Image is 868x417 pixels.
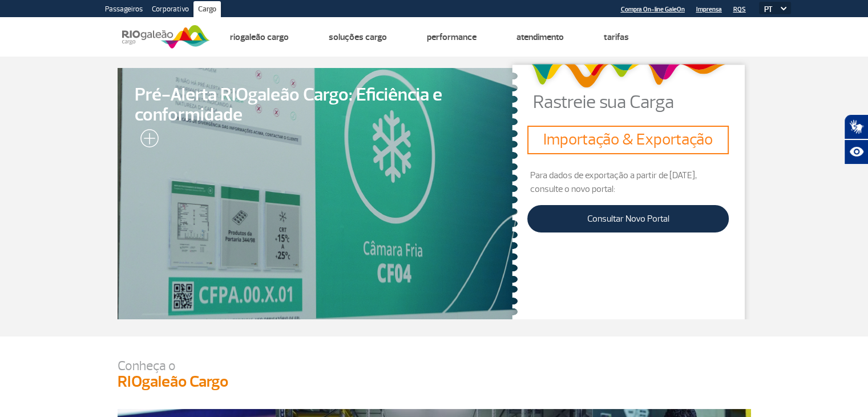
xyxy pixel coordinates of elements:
[516,31,564,43] a: Atendimento
[193,1,221,19] a: Cargo
[533,93,751,111] p: Rastreie sua Carga
[532,130,724,150] h3: Importação & Exportação
[118,372,751,392] h3: RIOgaleão Cargo
[527,205,729,232] a: Consultar Novo Portal
[147,1,193,19] a: Corporativo
[696,6,722,13] a: Imprensa
[100,1,147,19] a: Passageiros
[844,114,868,139] button: Abrir tradutor de língua de sinais.
[844,139,868,165] button: Abrir recursos assistivos.
[427,31,477,43] a: Performance
[118,68,518,319] a: Pré-Alerta RIOgaleão Cargo: Eficiência e conformidade
[621,6,685,13] a: Compra On-line GaleOn
[329,31,387,43] a: Soluções Cargo
[135,85,501,125] span: Pré-Alerta RIOgaleão Cargo: Eficiência e conformidade
[118,359,751,372] p: Conheça o
[733,6,746,13] a: RQS
[135,129,159,152] img: leia-mais
[604,31,629,43] a: Tarifas
[230,31,289,43] a: Riogaleão Cargo
[527,169,729,196] p: Para dados de exportação a partir de [DATE], consulte o novo portal:
[527,58,729,93] img: grafismo
[844,114,868,165] div: Plugin de acessibilidade da Hand Talk.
